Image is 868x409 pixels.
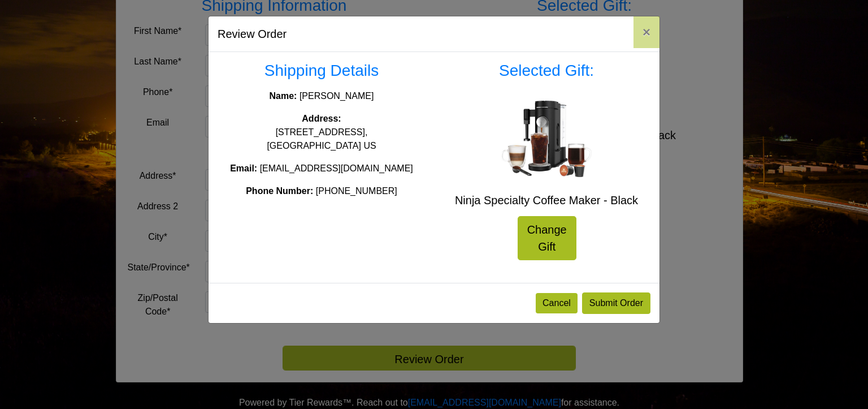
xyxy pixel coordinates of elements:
[582,292,650,314] button: Submit Order
[316,186,397,196] span: [PHONE_NUMBER]
[267,127,376,150] span: [STREET_ADDRESS], [GEOGRAPHIC_DATA] US
[501,101,592,178] img: Ninja Specialty Coffee Maker - Black
[270,91,297,101] strong: Name:
[643,24,650,40] span: ×
[260,163,413,173] span: [EMAIL_ADDRESS][DOMAIN_NAME]
[442,61,650,80] h3: Selected Gift:
[218,61,426,80] h3: Shipping Details
[246,186,313,196] strong: Phone Number:
[230,163,257,173] strong: Email:
[518,216,576,260] a: Change Gift
[302,114,341,123] strong: Address:
[633,16,659,48] button: Close
[442,193,650,207] h5: Ninja Specialty Coffee Maker - Black
[300,91,374,101] span: [PERSON_NAME]
[536,293,578,313] button: Cancel
[218,25,287,42] h5: Review Order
